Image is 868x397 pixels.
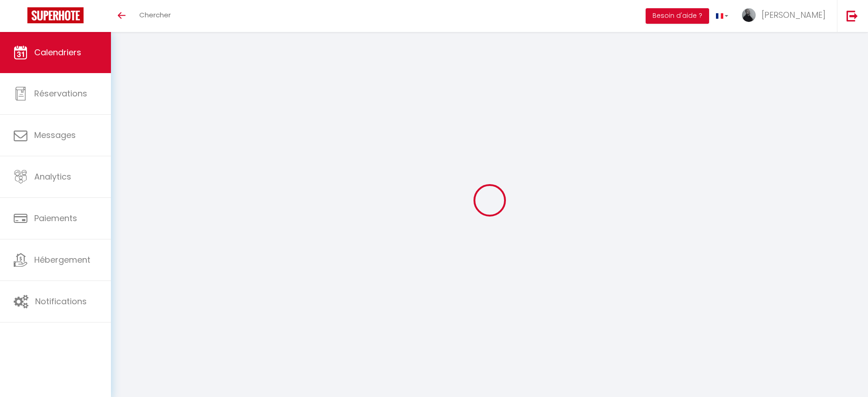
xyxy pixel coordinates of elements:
[34,171,71,182] span: Analytics
[34,212,77,224] span: Paiements
[847,10,858,21] img: logout
[139,10,171,20] span: Chercher
[34,129,76,141] span: Messages
[742,8,756,22] img: ...
[646,8,709,24] button: Besoin d'aide ?
[762,9,826,21] span: [PERSON_NAME]
[34,254,90,265] span: Hébergement
[35,296,87,307] span: Notifications
[34,47,81,58] span: Calendriers
[27,7,84,23] img: Super Booking
[34,88,87,99] span: Réservations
